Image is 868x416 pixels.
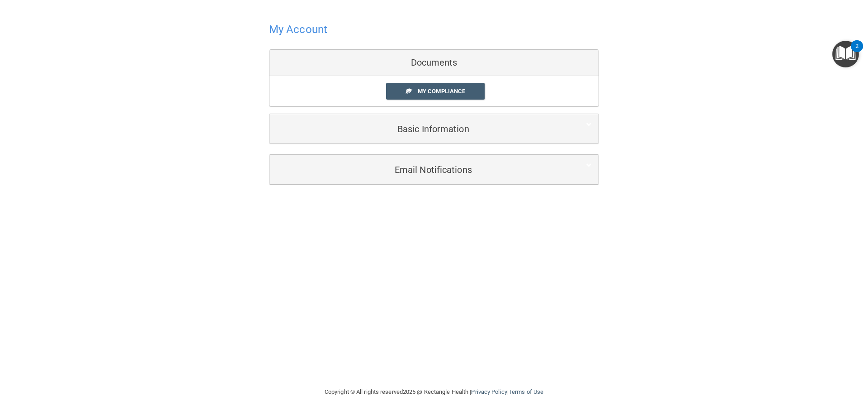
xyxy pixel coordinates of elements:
[276,165,564,175] h5: Email Notifications
[471,388,507,395] a: Privacy Policy
[855,46,859,58] div: 2
[269,50,599,76] div: Documents
[269,378,599,406] div: Copyright © All rights reserved 2025 @ Rectangle Health | |
[269,24,327,35] h4: My Account
[832,41,859,67] button: Open Resource Center, 2 new notifications
[509,388,543,395] a: Terms of Use
[276,124,564,134] h5: Basic Information
[418,88,465,95] span: My Compliance
[276,119,592,139] a: Basic Information
[276,159,592,180] a: Email Notifications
